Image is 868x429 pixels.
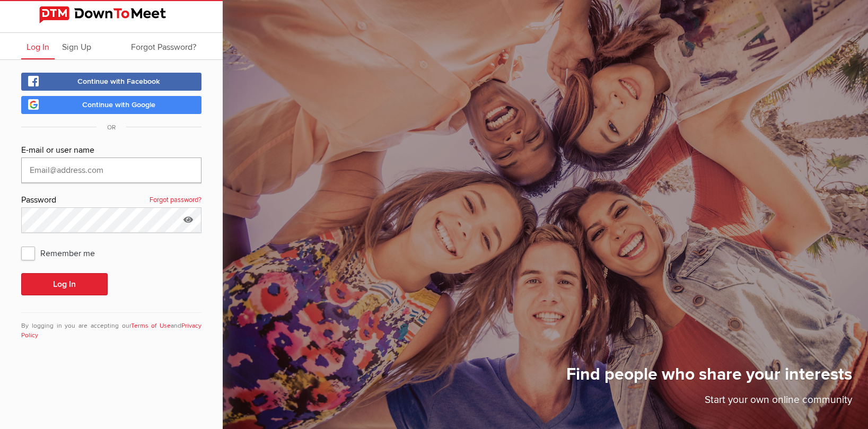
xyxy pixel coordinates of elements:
div: By logging in you are accepting our and [21,312,201,340]
span: Log In [27,42,49,52]
a: Forgot password? [150,194,201,207]
span: Continue with Facebook [77,77,160,86]
div: E-mail or user name [21,144,201,157]
h1: Find people who share your interests [566,364,852,392]
a: Terms of Use [131,322,171,330]
span: Continue with Google [82,100,155,109]
div: Password [21,194,201,207]
a: Continue with Facebook [21,73,201,91]
span: Remember me [21,243,106,262]
a: Forgot Password? [126,33,201,59]
img: DownToMeet [39,6,183,23]
span: Sign Up [62,42,91,52]
a: Continue with Google [21,96,201,114]
button: Log In [21,273,108,295]
a: Sign Up [57,33,97,59]
span: OR [97,124,126,132]
span: Forgot Password? [131,42,196,52]
input: Email@address.com [21,157,201,183]
p: Start your own online community [566,392,852,413]
a: Log In [21,33,55,59]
